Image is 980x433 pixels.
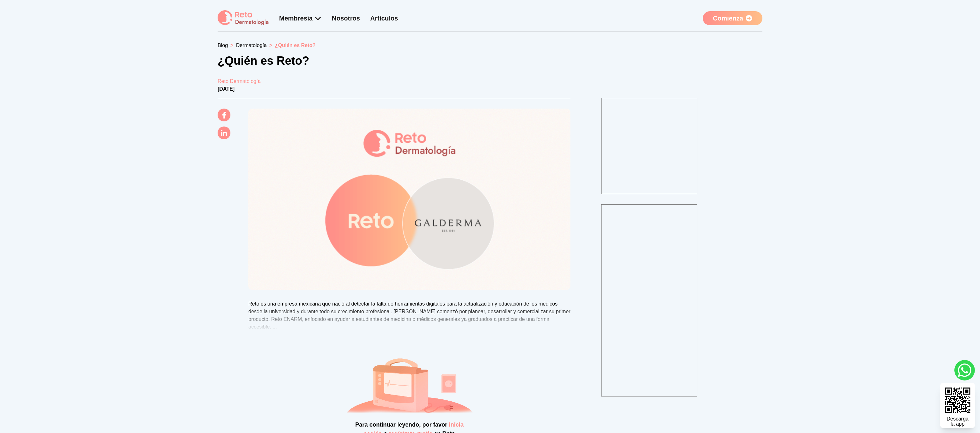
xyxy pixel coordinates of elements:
img: Reto Dermatología x Galderma [248,109,570,290]
img: 404 [342,356,477,420]
span: > [230,43,233,48]
h1: ¿Quién es Reto? [218,54,464,67]
a: Comienza [703,11,762,25]
a: Artículos [370,15,398,22]
a: whatsapp button [954,360,975,380]
a: Dermatología [236,43,267,48]
span: > [269,43,272,48]
div: Descarga la app [947,416,968,427]
a: Reto Dermatología [218,78,762,85]
p: [DATE] [218,85,762,93]
a: Blog [218,43,228,48]
img: logo Reto dermatología [218,10,269,26]
div: Membresía [279,14,322,23]
a: Nosotros [332,15,360,22]
span: ¿Quién es Reto? [275,43,316,48]
div: Reto es una empresa mexicana que nació al detectar la falta de herramientas digitales para la act... [248,300,570,331]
